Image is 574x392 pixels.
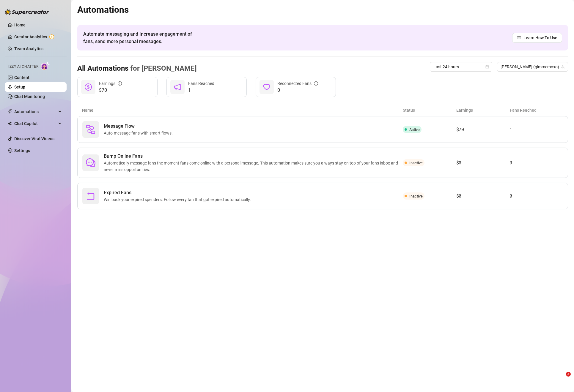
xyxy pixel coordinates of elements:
a: Discover Viral Videos [14,136,54,141]
article: 0 [509,159,563,166]
h2: Automations [77,4,568,15]
span: team [561,65,565,69]
article: 0 [509,192,563,200]
span: 1 [188,87,214,94]
span: Automations [14,107,56,116]
img: svg%3e [86,125,95,134]
span: Auto-message fans with smart flows. [104,130,175,136]
span: Chat Copilot [14,119,56,128]
a: Creator Analytics exclamation-circle [14,32,62,42]
span: read [517,36,521,40]
span: comment [86,158,95,167]
span: Active [409,127,420,132]
span: rollback [86,191,95,201]
article: $70 [456,126,510,133]
a: Learn How To Use [512,33,562,42]
span: Win back your expired spenders. Follow every fan that got expired automatically. [104,196,253,203]
span: Fans Reached [188,81,214,86]
span: Automatically message fans the moment fans come online with a personal message. This automation m... [104,160,403,173]
article: Earnings [456,107,510,113]
a: Settings [14,148,30,153]
span: for [PERSON_NAME] [128,64,197,72]
span: Izzy AI Chatter [8,64,38,69]
a: Team Analytics [14,46,43,51]
article: Status [403,107,456,113]
span: Inactive [409,161,423,165]
iframe: Intercom live chat [554,372,568,386]
span: Anthia (gimmemoxo) [501,62,564,71]
span: Inactive [409,194,423,198]
span: info-circle [314,81,318,86]
a: Home [14,23,26,27]
article: 1 [509,126,563,133]
img: Chat Copilot [8,121,12,126]
img: logo-BBDzfeDw.svg [5,9,49,15]
span: dollar [85,83,92,91]
span: 0 [277,87,318,94]
article: $0 [456,159,510,166]
a: Chat Monitoring [14,94,45,99]
span: calendar [485,65,489,69]
span: Last 24 hours [433,62,489,71]
article: Name [82,107,403,113]
span: Message Flow [104,123,175,130]
span: thunderbolt [8,109,12,114]
span: Automate messaging and Increase engagement of fans, send more personal messages. [83,30,198,45]
span: notification [174,83,181,91]
a: Content [14,75,29,80]
article: $0 [456,192,510,200]
img: AI Chatter [41,61,50,70]
span: Bump Online Fans [104,153,403,160]
span: Expired Fans [104,189,253,196]
div: Reconnected Fans [277,80,318,87]
a: Setup [14,85,25,89]
span: $70 [99,87,122,94]
h3: All Automations [77,64,197,73]
span: heart [263,83,270,91]
span: info-circle [118,81,122,86]
span: Learn How To Use [523,34,557,41]
span: 3 [566,372,571,377]
div: Earnings [99,80,122,87]
article: Fans Reached [510,107,563,113]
